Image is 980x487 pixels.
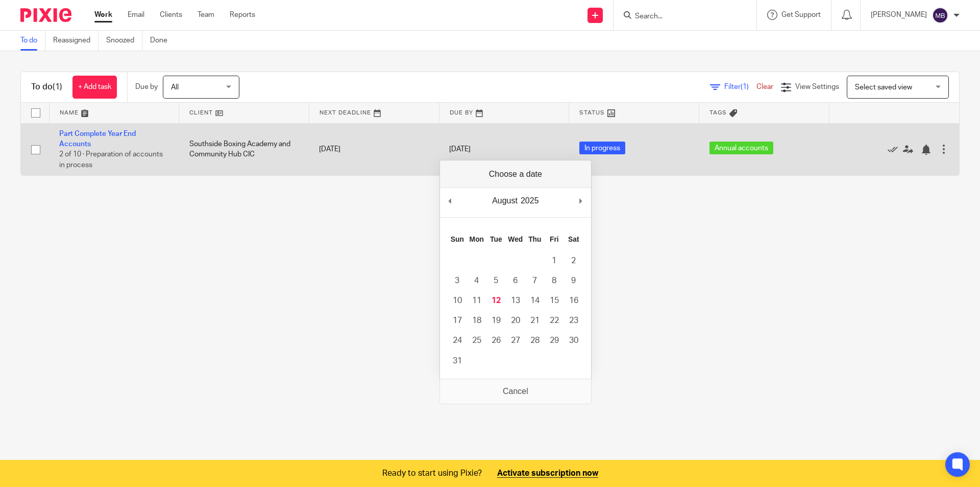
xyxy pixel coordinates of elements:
[528,235,541,243] abbr: Thursday
[545,331,564,351] button: 29
[724,83,756,90] span: Filter
[871,10,927,20] p: [PERSON_NAME]
[932,7,948,24] img: svg%3E
[150,31,175,51] a: Done
[230,10,255,20] a: Reports
[467,271,486,291] button: 4
[53,83,62,91] span: (1)
[20,8,71,22] img: Pixie
[506,291,525,311] button: 13
[525,331,545,351] button: 28
[576,193,586,208] button: Next Month
[486,271,506,291] button: 5
[467,311,486,331] button: 18
[525,291,545,311] button: 14
[72,76,117,99] a: + Add task
[448,331,467,351] button: 24
[486,311,506,331] button: 19
[449,146,471,153] span: [DATE]
[53,31,99,51] a: Reassigned
[309,123,439,175] td: [DATE]
[564,271,583,291] button: 9
[59,151,163,169] span: 2 of 10 · Preparation of accounts in process
[508,235,523,243] abbr: Wednesday
[568,235,579,243] abbr: Saturday
[467,291,486,311] button: 11
[490,235,502,243] abbr: Tuesday
[855,84,912,91] span: Select saved view
[888,144,903,154] a: Mark as done
[445,193,455,208] button: Previous Month
[709,142,773,154] span: Annual accounts
[564,291,583,311] button: 16
[564,331,583,351] button: 30
[545,311,564,331] button: 22
[519,193,541,208] div: 2025
[59,130,136,148] a: Part Complete Year End Accounts
[506,331,525,351] button: 27
[506,271,525,291] button: 6
[171,84,179,91] span: All
[709,110,727,115] span: Tags
[756,83,773,90] a: Clear
[486,291,506,311] button: 12
[781,11,821,18] span: Get Support
[451,235,464,243] abbr: Sunday
[448,271,467,291] button: 3
[564,251,583,271] button: 2
[448,291,467,311] button: 10
[106,31,142,51] a: Snoozed
[545,291,564,311] button: 15
[20,31,45,51] a: To do
[94,10,112,20] a: Work
[448,311,467,331] button: 17
[525,311,545,331] button: 21
[486,331,506,351] button: 26
[506,311,525,331] button: 20
[160,10,182,20] a: Clients
[545,251,564,271] button: 1
[741,83,749,90] span: (1)
[198,10,214,20] a: Team
[525,271,545,291] button: 7
[470,235,484,243] abbr: Monday
[545,271,564,291] button: 8
[634,12,726,21] input: Search
[491,193,519,208] div: August
[448,351,467,371] button: 31
[550,235,559,243] abbr: Friday
[128,10,144,20] a: Email
[579,142,625,154] span: In progress
[564,311,583,331] button: 23
[135,82,158,92] p: Due by
[179,123,309,175] td: Southside Boxing Academy and Community Hub CIC
[795,83,839,90] span: View Settings
[467,331,486,351] button: 25
[31,82,62,92] h1: To do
